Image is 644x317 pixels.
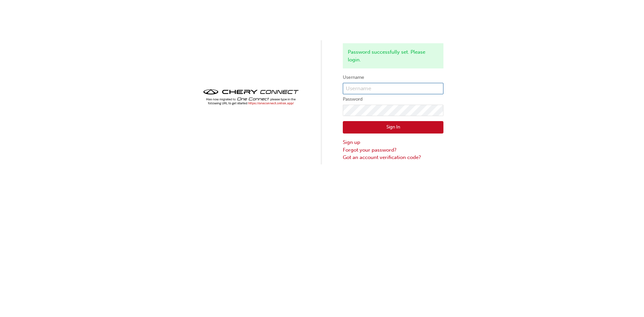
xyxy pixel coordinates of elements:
[201,87,301,107] img: cheryconnect
[343,95,443,103] label: Password
[343,73,443,82] label: Username
[343,154,443,161] a: Got an account verification code?
[343,83,443,94] input: Username
[343,43,443,68] div: Password successfully set. Please login.
[343,121,443,134] button: Sign In
[343,146,443,154] a: Forgot your password?
[343,139,443,146] a: Sign up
